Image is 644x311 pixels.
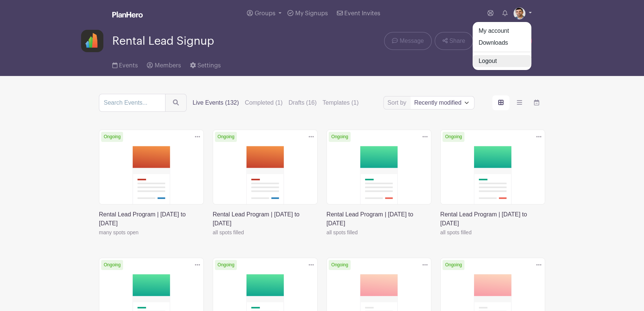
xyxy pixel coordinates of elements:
[193,98,239,107] label: Live Events (132)
[112,52,138,76] a: Events
[147,52,181,76] a: Members
[81,30,103,52] img: fulton-grace-logo.jpeg
[155,63,181,69] span: Members
[472,22,532,70] div: Groups
[513,7,525,19] img: Screen%20Shot%202023-02-21%20at%2010.54.51%20AM.png
[119,63,138,69] span: Events
[322,98,358,107] label: Templates (1)
[384,32,431,50] a: Message
[473,25,531,37] a: My account
[245,98,283,107] label: Completed (1)
[99,94,165,112] input: Search Events...
[387,98,409,107] label: Sort by
[473,37,531,49] a: Downloads
[197,63,221,69] span: Settings
[449,37,465,45] span: Share
[193,98,358,107] div: filters
[190,52,221,76] a: Settings
[289,98,317,107] label: Drafts (16)
[473,55,531,67] a: Logout
[295,10,328,16] span: My Signups
[492,95,545,110] div: order and view
[112,12,143,18] img: logo_white-6c42ec7e38ccf1d336a20a19083b03d10ae64f83f12c07503d8b9e83406b4c7d.svg
[435,32,473,50] a: Share
[400,37,424,45] span: Message
[255,10,276,16] span: Groups
[344,10,380,16] span: Event Invites
[112,35,214,47] span: Rental Lead Signup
